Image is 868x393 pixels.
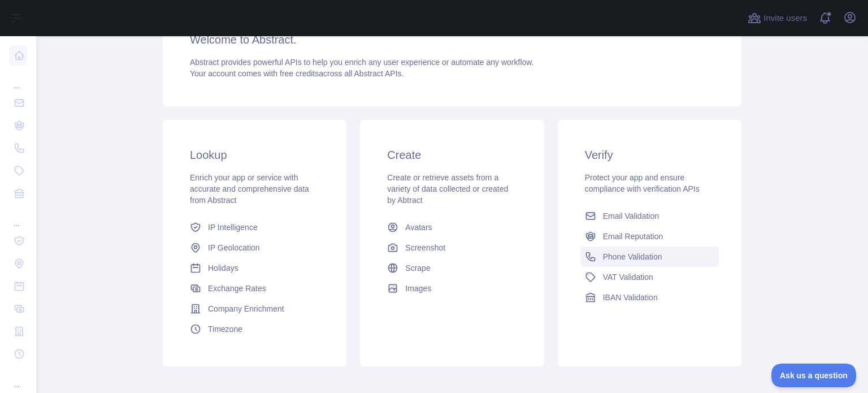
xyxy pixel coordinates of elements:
[603,251,662,262] span: Phone Validation
[190,58,534,67] span: Abstract provides powerful APIs to help you enrich any user experience or automate any workflow.
[745,9,809,27] button: Invite users
[9,68,27,90] div: ...
[9,206,27,228] div: ...
[387,147,517,163] h3: Create
[387,173,508,205] span: Create or retrieve assets from a variety of data collected or created by Abtract
[580,267,719,287] a: VAT Validation
[763,12,807,25] span: Invite users
[9,366,27,389] div: ...
[185,217,324,237] a: IP Intelligence
[580,206,719,226] a: Email Validation
[603,210,659,222] span: Email Validation
[190,69,403,78] span: Your account comes with across all Abstract APIs.
[280,69,319,78] span: free credits
[190,147,319,163] h3: Lookup
[405,283,431,294] span: Images
[580,247,719,267] a: Phone Validation
[190,173,309,205] span: Enrich your app or service with accurate and comprehensive data from Abstract
[585,173,700,193] span: Protect your app and ensure compliance with verification APIs
[185,278,324,299] a: Exchange Rates
[185,299,324,319] a: Company Enrichment
[383,237,521,258] a: Screenshot
[208,262,238,274] span: Holidays
[603,231,663,242] span: Email Reputation
[603,271,653,283] span: VAT Validation
[771,364,857,387] iframe: Toggle Customer Support
[603,292,658,303] span: IBAN Validation
[208,222,258,233] span: IP Intelligence
[185,237,324,258] a: IP Geolocation
[185,319,324,339] a: Timezone
[405,222,432,233] span: Avatars
[383,217,521,237] a: Avatars
[580,287,719,308] a: IBAN Validation
[190,32,714,47] h3: Welcome to Abstract.
[585,147,714,163] h3: Verify
[208,323,242,335] span: Timezone
[383,278,521,299] a: Images
[208,283,266,294] span: Exchange Rates
[405,262,430,274] span: Scrape
[580,226,719,247] a: Email Reputation
[383,258,521,278] a: Scrape
[185,258,324,278] a: Holidays
[208,303,284,314] span: Company Enrichment
[208,242,260,253] span: IP Geolocation
[405,242,445,253] span: Screenshot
